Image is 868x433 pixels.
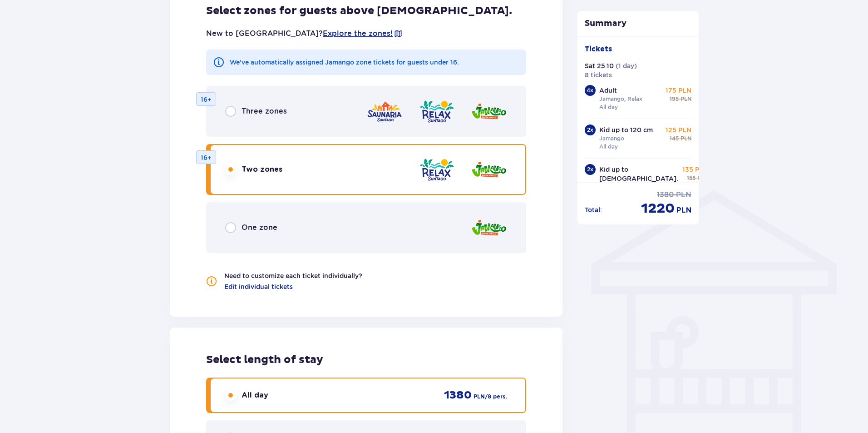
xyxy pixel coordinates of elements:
img: Relax [419,157,455,183]
div: 4 x [585,85,596,96]
span: PLN [676,190,691,200]
p: 135 PLN [682,165,708,174]
p: ( 1 day ) [616,61,637,70]
p: 16+ [201,95,212,104]
img: Jamango [471,99,507,124]
div: 2 x [585,124,596,135]
img: Jamango [471,157,507,183]
span: 145 [670,134,679,143]
span: PLN [697,174,708,182]
p: We've automatically assigned Jamango zone tickets for guests under 16. [230,58,459,67]
img: Relax [419,99,455,124]
h2: Select length of stay [206,353,526,367]
p: Kid up to 120 cm [599,125,653,134]
p: Summary [577,18,699,29]
p: All day [599,143,618,151]
p: Jamango, Relax [599,95,642,103]
h2: Select zones for guests above [DEMOGRAPHIC_DATA]. [206,4,526,18]
p: 16+ [201,153,212,162]
a: Edit individual tickets [224,282,293,291]
p: Total : [585,205,602,214]
p: Kid up to [DEMOGRAPHIC_DATA]. [599,165,678,183]
span: 195 [670,95,679,103]
p: New to [GEOGRAPHIC_DATA]? [206,29,403,39]
p: Sat 25.10 [585,61,614,70]
span: PLN [473,393,485,401]
span: PLN [676,205,691,215]
span: One zone [242,223,277,233]
p: All day [599,103,618,111]
span: 1220 [641,200,675,217]
p: Tickets [585,44,612,54]
span: / 8 pers. [485,393,507,401]
img: Saunaria [366,99,403,124]
img: Jamango [471,215,507,241]
a: Explore the zones! [323,29,393,39]
span: Three zones [242,106,287,116]
span: 1380 [657,190,674,200]
p: 125 PLN [666,125,691,134]
p: Jamango [599,134,624,143]
p: Adult [599,86,617,95]
div: 2 x [585,164,596,175]
span: 155 [687,174,695,182]
span: PLN [681,134,691,143]
span: All day [242,390,268,400]
p: Need to customize each ticket individually? [224,271,362,280]
span: PLN [681,95,691,103]
span: Two zones [242,164,282,174]
p: 175 PLN [666,86,691,95]
p: 8 tickets [585,70,612,80]
span: 1380 [444,388,472,402]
